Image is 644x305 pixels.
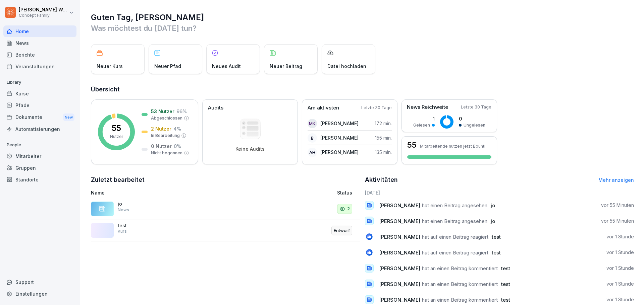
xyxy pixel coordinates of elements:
[606,233,634,240] p: vor 1 Stunde
[63,113,74,121] div: New
[606,296,634,303] p: vor 1 Stunde
[501,281,510,287] span: test
[308,148,317,157] div: AH
[379,265,420,272] span: [PERSON_NAME]
[420,144,485,149] p: Mitarbeitende nutzen jetzt Bounti
[422,234,488,240] span: hat auf einen Beitrag reagiert
[492,249,501,256] span: test
[501,297,510,303] span: test
[3,140,76,150] p: People
[3,88,76,99] a: Kurse
[606,249,634,256] p: vor 1 Stunde
[118,228,127,234] p: Kurs
[320,120,359,127] p: [PERSON_NAME]
[151,150,182,156] p: Nicht begonnen
[91,23,634,33] p: Was möchtest du [DATE] tun?
[3,150,76,162] a: Mitarbeiter
[91,85,634,94] h2: Übersicht
[151,108,174,115] p: 53 Nutzer
[3,25,76,37] a: Home
[464,122,485,128] p: Ungelesen
[91,175,360,184] h2: Zuletzt bearbeitet
[375,134,392,141] p: 155 min.
[491,218,495,224] span: jo
[413,115,435,122] p: 1
[407,141,417,149] h3: 55
[501,265,510,272] span: test
[320,149,359,156] p: [PERSON_NAME]
[3,77,76,88] p: Library
[3,174,76,185] a: Standorte
[19,13,68,18] p: Concept Family
[601,218,634,224] p: vor 55 Minuten
[3,162,76,174] div: Gruppen
[492,234,501,240] span: test
[422,297,498,303] span: hat an einen Beitrag kommentiert
[3,37,76,49] a: News
[461,104,491,110] p: Letzte 30 Tage
[3,276,76,288] div: Support
[598,177,634,183] a: Mehr anzeigen
[422,265,498,272] span: hat an einen Beitrag kommentiert
[375,149,392,156] p: 135 min.
[379,218,420,224] span: [PERSON_NAME]
[174,143,181,150] p: 0 %
[379,202,420,209] span: [PERSON_NAME]
[118,207,129,213] p: News
[19,7,68,13] p: [PERSON_NAME] Weichsel
[375,120,392,127] p: 172 min.
[208,104,223,112] p: Audits
[308,119,317,128] div: MK
[606,281,634,287] p: vor 1 Stunde
[308,104,339,112] p: Am aktivsten
[379,249,420,256] span: [PERSON_NAME]
[3,111,76,124] a: DokumenteNew
[97,63,123,70] p: Neuer Kurs
[422,281,498,287] span: hat an einen Beitrag kommentiert
[151,115,182,121] p: Abgeschlossen
[151,143,172,150] p: 0 Nutzer
[422,218,487,224] span: hat einen Beitrag angesehen
[173,125,181,132] p: 4 %
[91,12,634,23] h1: Guten Tag, [PERSON_NAME]
[334,227,350,234] p: Entwurf
[327,63,366,70] p: Datei hochladen
[151,133,180,139] p: In Bearbeitung
[379,234,420,240] span: [PERSON_NAME]
[422,202,487,209] span: hat einen Beitrag angesehen
[3,123,76,135] a: Automatisierungen
[413,122,430,128] p: Gelesen
[407,103,448,111] p: News Reichweite
[3,49,76,61] a: Berichte
[365,189,634,196] h6: [DATE]
[91,189,260,196] p: Name
[176,108,187,115] p: 96 %
[347,206,350,212] p: 2
[118,201,185,207] p: jo
[3,99,76,111] a: Pfade
[154,63,181,70] p: Neuer Pfad
[3,61,76,72] a: Veranstaltungen
[606,265,634,272] p: vor 1 Stunde
[3,111,76,124] div: Dokumente
[491,202,495,209] span: jo
[112,124,121,132] p: 55
[91,220,360,242] a: testKursEntwurf
[361,105,392,111] p: Letzte 30 Tage
[235,146,265,152] p: Keine Audits
[270,63,302,70] p: Neuer Beitrag
[379,297,420,303] span: [PERSON_NAME]
[320,134,359,141] p: [PERSON_NAME]
[379,281,420,287] span: [PERSON_NAME]
[422,249,488,256] span: hat auf einen Beitrag reagiert
[601,202,634,209] p: vor 55 Minuten
[459,115,485,122] p: 0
